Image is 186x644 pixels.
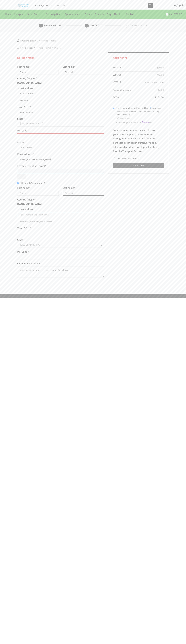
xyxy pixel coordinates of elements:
label: Country / Region [17,76,37,81]
input: House number and street name [17,212,104,217]
input: Ship to a different address? [17,182,19,184]
a: Sprayer pump [64,11,83,17]
label: State [17,238,25,242]
span: ₹ [155,95,157,100]
a: Click here to login [39,39,56,43]
input: I accept all terms and conditions. * [113,157,115,159]
input: Apartment, suite, unit, etc. (optional) [17,219,104,224]
label: PhonePe Payment Solutions [116,121,154,124]
a: Home [4,11,13,17]
button: Show password [17,174,26,179]
th: Total [113,94,137,100]
input: House number and street name [17,91,104,96]
a: Shopping cart [39,24,84,28]
label: Street address [17,86,35,91]
label: Other Charges: [144,80,164,84]
input: Apartment, suite, unit, etc. (optional) [17,98,104,103]
button: Search button [148,3,153,8]
th: Shipping [113,79,137,87]
button: Place order [113,163,164,168]
bdi: 60.00 [157,73,164,77]
strong: [GEOGRAPHIC_DATA] [17,202,42,206]
strong: [GEOGRAPHIC_DATA] [17,81,42,85]
abbr: required [141,157,142,160]
a: Drip Irrigation [44,11,64,17]
label: Street address [17,207,35,212]
th: Subtotal [113,71,137,79]
span: (optional) [30,261,41,266]
span: 1 [166,13,168,16]
label: Town / City [17,226,31,230]
p: Pay securely by Credit or Debit card or Internet Banking through Razorpay. [116,111,164,116]
label: PIN Code [17,129,29,133]
label: Last name [63,186,75,190]
span: State [17,243,104,248]
a: 1 Cart ₹60.00 [156,12,182,17]
label: Credit Card/Debit Card/NetBanking [116,106,163,110]
input: Search for... [54,3,147,8]
a: Sign in [157,3,184,8]
a: Products [93,11,105,17]
a: Blog [105,11,112,17]
label: Email address [17,152,34,156]
label: Country / Region [17,198,37,202]
span: Ship to a different address? [20,182,45,185]
span: I accept all terms and conditions. [116,157,141,160]
span: ₹ [158,88,159,92]
span: Sign in [177,4,184,7]
span: ₹ [157,66,158,70]
img: Credit Card/Debit Card/NetBanking [149,106,162,110]
span: ₹ [158,81,158,84]
td: Heera Drill [113,65,137,71]
span: Billing Details [17,56,35,60]
label: Order notes [17,261,41,266]
label: Offline Payment [116,116,130,120]
img: PhonePe Payment Solutions [141,121,154,123]
span: Maharashtra [20,122,96,125]
a: Raingun [13,11,26,17]
a: privacy policy [142,141,157,145]
label: First name [17,186,30,190]
span: State [17,122,104,127]
bdi: 60.00 [157,66,164,70]
span: Cart [168,12,174,16]
a: Filter [83,11,93,17]
label: Last name [63,65,75,69]
label: PIN Code [17,250,29,254]
a: Enter your coupon code [34,46,61,50]
label: State [17,117,25,121]
span: Maharashtra [20,243,96,247]
span: ₹ [157,73,158,77]
span: ₹ [174,12,176,16]
bdi: 100.00 [158,81,164,84]
div: Have a coupon? [17,46,169,49]
bdi: 164.00 [155,95,164,100]
a: Brush Cutter [26,11,44,17]
div: Returning customer? [17,39,169,42]
bdi: 4.00 [158,88,164,92]
label: First name [17,65,30,69]
p: Your personal data will be used to process your order, support your experience throughout this we... [113,128,164,153]
th: Payment Processing [113,87,137,94]
a: About Us [112,11,125,17]
strong: × 1 [123,66,124,69]
label: Create account password [17,164,46,168]
label: Phone [17,140,25,145]
a: Contact Us [125,11,139,17]
span: Your order [113,56,127,60]
bdi: 60.00 [174,12,182,16]
label: Town / City [17,105,31,109]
